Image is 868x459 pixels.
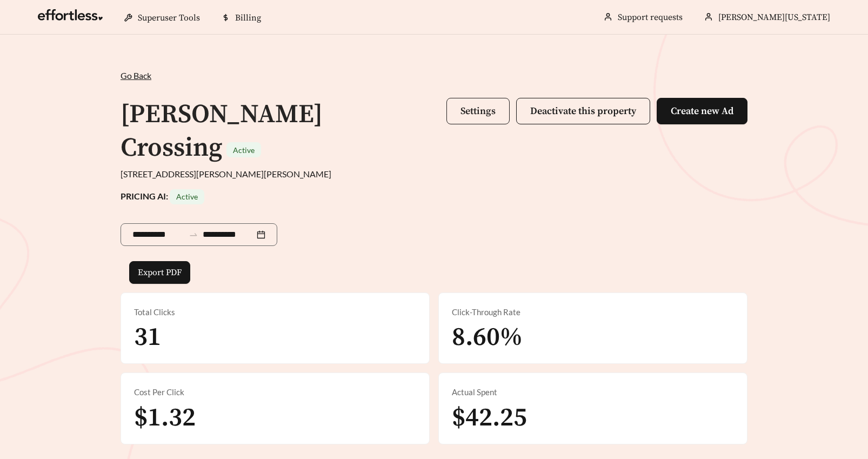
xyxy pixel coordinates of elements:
[452,386,734,398] div: Actual Spent
[134,306,416,318] div: Total Clicks
[134,402,196,434] span: $1.32
[134,386,416,398] div: Cost Per Click
[446,98,510,124] button: Settings
[138,12,200,23] span: Superuser Tools
[460,105,496,117] span: Settings
[452,306,734,318] div: Click-Through Rate
[530,105,636,117] span: Deactivate this property
[189,230,198,240] span: to
[121,168,747,181] div: [STREET_ADDRESS][PERSON_NAME][PERSON_NAME]
[189,230,198,240] span: swap-right
[121,98,323,164] h1: [PERSON_NAME] Crossing
[233,145,255,155] span: Active
[121,191,204,201] strong: PRICING AI:
[452,402,527,434] span: $42.25
[121,70,151,81] span: Go Back
[176,192,198,201] span: Active
[618,12,683,23] a: Support requests
[452,321,523,354] span: 8.60%
[657,98,747,124] button: Create new Ad
[235,12,261,23] span: Billing
[671,105,733,117] span: Create new Ad
[129,261,190,284] button: Export PDF
[516,98,650,124] button: Deactivate this property
[718,12,830,23] span: [PERSON_NAME][US_STATE]
[138,266,182,279] span: Export PDF
[134,321,161,354] span: 31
